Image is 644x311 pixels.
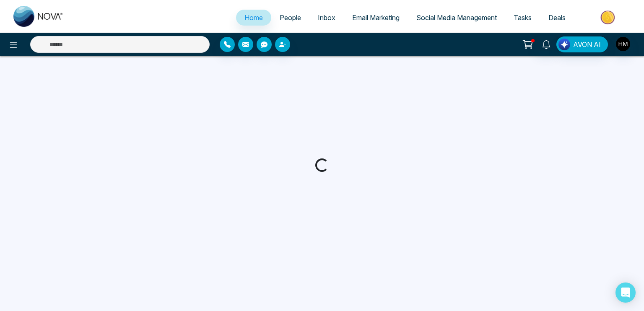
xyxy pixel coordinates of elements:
span: Inbox [318,13,335,22]
span: Email Marketing [352,13,400,22]
img: Lead Flow [558,39,570,50]
a: Email Marketing [344,10,408,26]
a: Deals [540,10,574,26]
img: Nova CRM Logo [13,6,64,27]
span: Tasks [514,13,532,22]
span: People [280,13,301,22]
span: Home [244,13,263,22]
a: Social Media Management [408,10,505,26]
a: Inbox [309,10,344,26]
span: Deals [548,13,566,22]
div: Open Intercom Messenger [615,282,636,303]
a: Home [236,10,271,26]
a: People [271,10,309,26]
img: Market-place.gif [578,8,639,27]
span: Social Media Management [416,13,497,22]
button: AVON AI [556,36,608,52]
span: AVON AI [573,39,601,49]
img: User Avatar [616,37,630,51]
a: Tasks [505,10,540,26]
